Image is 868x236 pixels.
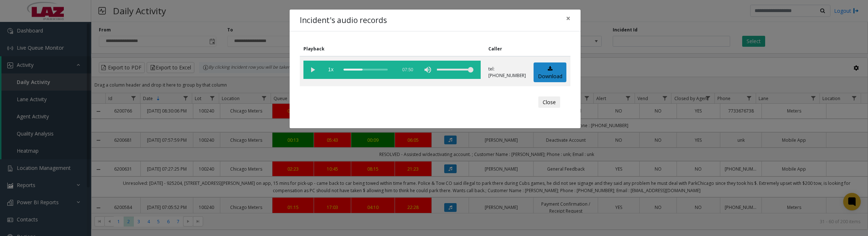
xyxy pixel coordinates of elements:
th: Caller [485,42,530,56]
span: playback speed button [322,61,340,79]
h4: Incident's audio records [300,15,387,26]
th: Playback [300,42,485,56]
div: scrub bar [344,61,393,79]
button: Close [561,9,576,27]
p: tel:[PHONE_NUMBER] [488,66,526,79]
a: Download [534,62,566,83]
span: × [566,13,570,23]
button: Close [538,96,560,108]
div: volume level [437,61,473,79]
